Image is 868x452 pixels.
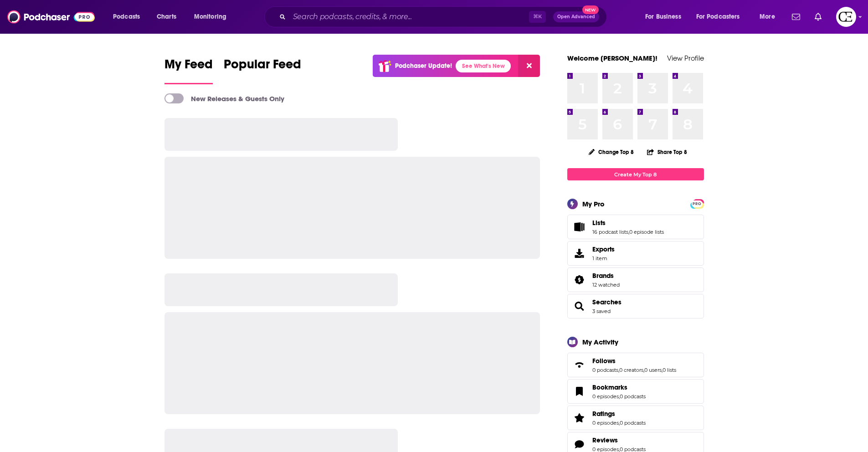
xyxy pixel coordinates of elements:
[592,245,615,253] span: Exports
[567,215,704,239] span: Lists
[395,62,452,70] p: Podchaser Update!
[647,143,688,161] button: Share Top 8
[592,393,619,400] a: 0 episodes
[592,357,676,365] a: Follows
[592,410,646,418] a: Ratings
[788,9,804,25] a: Show notifications dropdown
[456,60,511,72] a: See What's New
[567,267,704,292] span: Brands
[760,10,775,23] span: More
[583,146,640,158] button: Change Top 8
[570,359,589,371] a: Follows
[113,10,140,23] span: Podcasts
[690,10,753,24] button: open menu
[811,9,825,25] a: Show notifications dropdown
[592,229,628,235] a: 16 podcast lists
[592,272,620,280] a: Brands
[570,438,589,451] a: Reviews
[151,10,182,24] a: Charts
[696,10,740,23] span: For Podcasters
[619,393,620,400] span: ,
[836,7,856,27] span: Logged in as cozyearthaudio
[567,353,704,377] span: Follows
[592,367,618,373] a: 0 podcasts
[567,241,704,266] a: Exports
[836,7,856,27] button: Show profile menu
[629,229,664,235] a: 0 episode lists
[592,383,627,391] span: Bookmarks
[570,300,589,313] a: Searches
[582,5,599,14] span: New
[643,367,644,373] span: ,
[567,406,704,430] span: Ratings
[592,255,615,262] span: 1 item
[570,385,589,398] a: Bookmarks
[582,338,618,346] div: My Activity
[592,436,618,444] span: Reviews
[107,10,152,24] button: open menu
[639,10,693,24] button: open menu
[592,420,619,426] a: 0 episodes
[570,247,589,260] span: Exports
[592,436,646,444] a: Reviews
[620,420,646,426] a: 0 podcasts
[188,10,238,24] button: open menu
[164,93,284,103] a: New Releases & Guests Only
[529,11,546,23] span: ⌘ K
[753,10,786,24] button: open menu
[164,56,213,77] span: My Feed
[592,410,615,418] span: Ratings
[592,219,606,227] span: Lists
[273,6,616,27] div: Search podcasts, credits, & more...
[692,200,703,207] a: PRO
[164,56,213,84] a: My Feed
[567,379,704,404] span: Bookmarks
[570,273,589,286] a: Brands
[645,10,681,23] span: For Business
[592,383,646,391] a: Bookmarks
[619,420,620,426] span: ,
[692,200,703,207] span: PRO
[224,56,301,77] span: Popular Feed
[557,15,595,19] span: Open Advanced
[289,10,529,24] input: Search podcasts, credits, & more...
[570,221,589,233] a: Lists
[592,272,614,280] span: Brands
[667,54,704,62] a: View Profile
[567,168,704,180] a: Create My Top 8
[592,298,621,306] a: Searches
[644,367,662,373] a: 0 users
[567,54,657,62] a: Welcome [PERSON_NAME]!
[582,200,605,208] div: My Pro
[7,8,95,26] img: Podchaser - Follow, Share and Rate Podcasts
[836,7,856,27] img: User Profile
[592,357,616,365] span: Follows
[224,56,301,84] a: Popular Feed
[592,308,611,314] a: 3 saved
[592,219,664,227] a: Lists
[567,294,704,318] span: Searches
[620,393,646,400] a: 0 podcasts
[553,11,599,22] button: Open AdvancedNew
[663,367,676,373] a: 0 lists
[618,367,619,373] span: ,
[570,411,589,424] a: Ratings
[592,282,620,288] a: 12 watched
[662,367,663,373] span: ,
[619,367,643,373] a: 0 creators
[194,10,226,23] span: Monitoring
[157,10,176,23] span: Charts
[628,229,629,235] span: ,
